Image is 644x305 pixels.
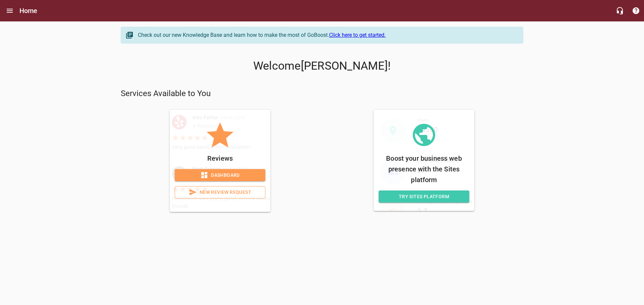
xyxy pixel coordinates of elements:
a: New Review Request [175,186,265,199]
a: Dashboard [175,169,265,181]
p: Welcome [PERSON_NAME] ! [121,59,523,73]
h6: Home [19,5,38,16]
button: Support Portal [628,3,644,19]
p: Reviews [175,153,265,164]
button: Live Chat [612,3,628,19]
span: New Review Request [180,188,260,197]
div: Check out our new Knowledge Base and learn how to make the most of GoBoost. [138,31,516,39]
span: Try Sites Platform [384,193,464,201]
a: Click here to get started. [329,32,386,38]
p: Boost your business web presence with the Sites platform [379,153,469,185]
p: Services Available to You [121,88,523,99]
span: Dashboard [180,171,260,179]
button: Open drawer [2,3,18,19]
a: Try Sites Platform [379,190,469,203]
